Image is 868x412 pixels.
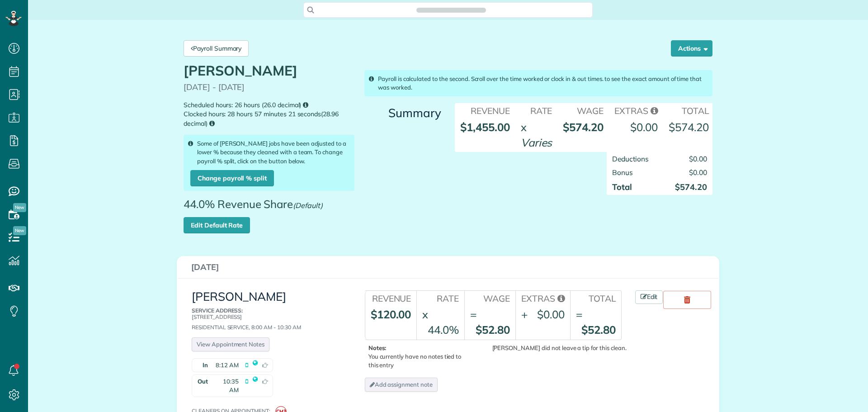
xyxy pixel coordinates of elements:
[13,203,26,212] span: New
[581,323,616,336] strong: $52.80
[472,344,627,352] div: [PERSON_NAME] did not leave a tip for this clean.
[669,120,709,134] strong: $574.20
[515,291,570,305] th: Extras
[371,308,411,321] strong: $120.00
[689,168,707,177] span: $0.00
[368,344,470,369] p: You currently have no notes tied to this entry
[460,120,510,134] strong: $1,455.00
[192,359,210,372] strong: In
[671,40,712,57] button: Actions
[537,307,565,322] div: $0.00
[364,107,441,120] h3: Summary
[476,323,510,336] strong: $52.80
[416,291,464,305] th: Rate
[570,291,621,305] th: Total
[13,226,26,235] span: New
[368,344,387,351] b: Notes:
[192,289,286,304] a: [PERSON_NAME]
[428,322,459,337] div: 44.0%
[293,201,323,210] em: (Default)
[675,182,707,192] strong: $574.20
[630,119,658,135] div: $0.00
[521,119,527,135] div: x
[191,263,705,272] h3: [DATE]
[612,168,633,177] span: Bonus
[190,170,274,186] a: Change payroll % split
[576,307,582,322] div: =
[422,307,428,322] div: x
[184,100,354,128] small: Scheduled hours: 26 hours (26.0 decimal) Clocked hours: 28 hours 57 minutes 21 seconds(28.96 deci...
[557,103,609,117] th: Wage
[192,337,269,351] a: View Appointment Notes
[184,63,354,78] h1: [PERSON_NAME]
[635,290,663,304] a: Edit
[212,377,239,394] span: 10:35 AM
[663,103,714,117] th: Total
[609,103,663,117] th: Extras
[192,307,243,314] b: Service Address:
[184,40,249,57] a: Payroll Summary
[192,308,344,319] p: [STREET_ADDRESS]
[464,291,515,305] th: Wage
[425,5,476,14] span: Search ZenMaid…
[184,83,354,92] p: [DATE] - [DATE]
[455,103,515,117] th: Revenue
[184,135,354,190] div: Some of [PERSON_NAME] jobs have been adjusted to a lower % because they cleaned with a team. To c...
[612,154,649,163] span: Deductions
[184,217,250,233] a: Edit Default Rate
[184,198,327,217] span: 44.0% Revenue Share
[365,291,417,305] th: Revenue
[521,307,528,322] div: +
[521,136,552,149] em: Varies
[563,120,604,134] strong: $574.20
[216,361,239,369] span: 8:12 AM
[689,154,707,163] span: $0.00
[192,308,344,330] div: Residential Service, 8:00 AM - 10:30 AM
[515,103,558,117] th: Rate
[192,375,210,397] strong: Out
[364,70,712,96] div: Payroll is calculated to the second. Scroll over the time worked or clock in & out times. to see ...
[470,307,476,322] div: =
[365,378,438,392] a: Add assignment note
[612,182,632,192] strong: Total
